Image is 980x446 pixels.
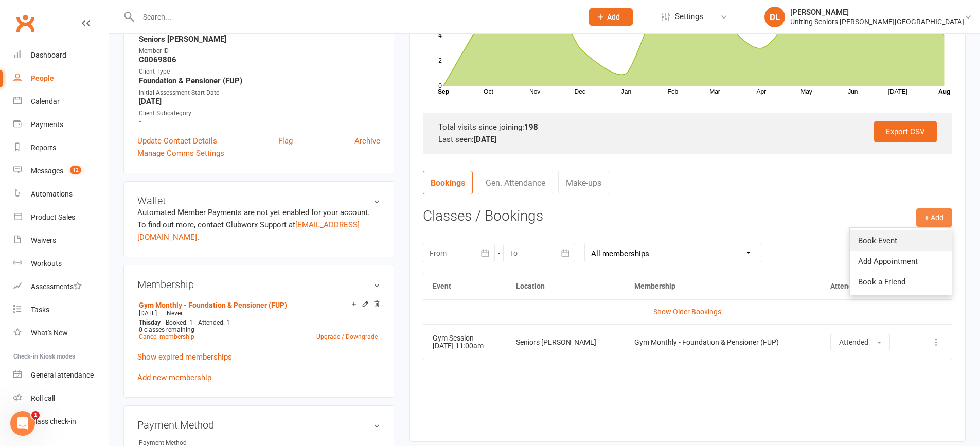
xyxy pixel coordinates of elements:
[31,51,66,59] div: Dashboard
[139,67,380,77] div: Client Type
[137,147,224,159] a: Manage Comms Settings
[31,259,62,267] div: Workouts
[13,206,109,229] a: Product Sales
[12,10,38,36] a: Clubworx
[13,229,109,252] a: Waivers
[135,10,576,24] input: Search...
[821,273,915,299] th: Attendance
[139,34,380,44] strong: Seniors [PERSON_NAME]
[31,306,49,314] div: Tasks
[139,333,194,341] a: Cancel membership
[478,171,553,194] a: Gen. Attendance
[137,135,217,147] a: Update Contact Details
[31,213,75,221] div: Product Sales
[830,333,890,351] button: Attended
[13,275,109,298] a: Assessments
[31,97,60,105] div: Calendar
[139,88,380,98] div: Initial Assessment Start Date
[13,90,109,113] a: Calendar
[874,121,937,142] a: Export CSV
[70,166,81,174] span: 12
[423,208,952,224] h3: Classes / Bookings
[653,308,721,316] a: Show Older Bookings
[13,67,109,90] a: People
[316,333,378,341] a: Upgrade / Downgrade
[278,135,293,147] a: Flag
[137,352,232,362] a: Show expired memberships
[139,76,380,85] strong: Foundation & Pensioner (FUP)
[438,133,937,146] div: Last seen:
[137,419,380,431] h3: Payment Method
[474,135,496,144] strong: [DATE]
[31,167,63,175] div: Messages
[764,7,785,27] div: DL
[139,326,194,333] span: 0 classes remaining
[139,319,151,326] span: This
[839,338,868,346] span: Attended
[607,13,620,21] span: Add
[31,190,73,198] div: Automations
[31,144,56,152] div: Reports
[139,301,287,309] a: Gym Monthly - Foundation & Pensioner (FUP)
[139,310,157,317] span: [DATE]
[433,334,497,342] div: Gym Session
[31,236,56,244] div: Waivers
[13,183,109,206] a: Automations
[31,371,94,379] div: General attendance
[916,208,952,227] button: + Add
[136,309,380,317] div: —
[423,273,507,299] th: Event
[137,279,380,290] h3: Membership
[516,338,616,346] div: Seniors [PERSON_NAME]
[850,272,952,292] a: Book a Friend
[166,319,193,326] span: Booked: 1
[13,113,109,136] a: Payments
[139,117,380,127] strong: -
[850,230,952,251] a: Book Event
[31,329,68,337] div: What's New
[31,411,40,419] span: 1
[13,410,109,433] a: Class kiosk mode
[13,364,109,387] a: General attendance kiosk mode
[524,122,538,132] strong: 198
[167,310,183,317] span: Never
[139,55,380,64] strong: C0069806
[13,252,109,275] a: Workouts
[139,46,380,56] div: Member ID
[139,109,380,118] div: Client Subcategory
[354,135,380,147] a: Archive
[31,74,54,82] div: People
[13,44,109,67] a: Dashboard
[136,319,163,326] div: day
[137,220,360,242] a: [EMAIL_ADDRESS][DOMAIN_NAME]
[423,171,473,194] a: Bookings
[438,121,937,133] div: Total visits since joining:
[198,319,230,326] span: Attended: 1
[625,273,821,299] th: Membership
[13,159,109,183] a: Messages 12
[850,251,952,272] a: Add Appointment
[137,373,211,382] a: Add new membership
[790,8,964,17] div: [PERSON_NAME]
[31,282,82,291] div: Assessments
[558,171,609,194] a: Make-ups
[31,417,76,425] div: Class check-in
[507,273,625,299] th: Location
[13,298,109,322] a: Tasks
[139,97,380,106] strong: [DATE]
[423,324,507,360] td: [DATE] 11:00am
[10,411,35,436] iframe: Intercom live chat
[13,322,109,345] a: What's New
[589,8,633,26] button: Add
[31,394,55,402] div: Roll call
[675,5,703,28] span: Settings
[13,136,109,159] a: Reports
[634,338,811,346] div: Gym Monthly - Foundation & Pensioner (FUP)
[137,195,380,206] h3: Wallet
[31,120,63,129] div: Payments
[137,208,370,242] no-payment-system: Automated Member Payments are not yet enabled for your account. To find out more, contact Clubwor...
[13,387,109,410] a: Roll call
[790,17,964,26] div: Uniting Seniors [PERSON_NAME][GEOGRAPHIC_DATA]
